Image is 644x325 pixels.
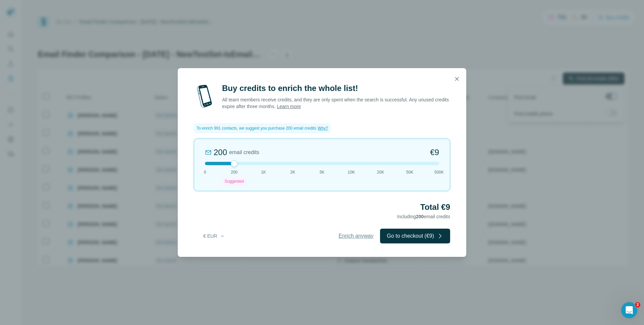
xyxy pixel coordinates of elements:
[229,148,259,156] span: email credits
[194,202,450,213] h2: Total €9
[197,125,316,131] span: To enrich 991 contacts, we suggest you purchase 200 email credits
[290,169,295,175] span: 2K
[199,230,230,242] button: € EUR
[332,229,380,243] button: Enrich anyway
[194,83,215,110] img: mobile-phone
[338,232,373,240] span: Enrich anyway
[434,169,444,175] span: 500K
[416,214,424,219] span: 200
[214,147,227,158] div: 200
[318,126,328,131] span: Why?
[377,169,384,175] span: 20K
[222,96,450,110] p: All team members receive credits, and they are only spent when the search is successful. Any unus...
[231,169,237,175] span: 200
[223,177,246,185] div: Suggested
[348,169,355,175] span: 10K
[430,147,439,158] span: €9
[261,169,266,175] span: 1K
[397,214,450,219] span: Including email credits
[380,229,450,243] button: Go to checkout (€9)
[320,169,325,175] span: 5K
[621,302,637,318] iframe: Intercom live chat
[277,104,301,109] a: Learn more
[204,169,206,175] span: 0
[635,302,640,308] span: 2
[406,169,413,175] span: 50K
